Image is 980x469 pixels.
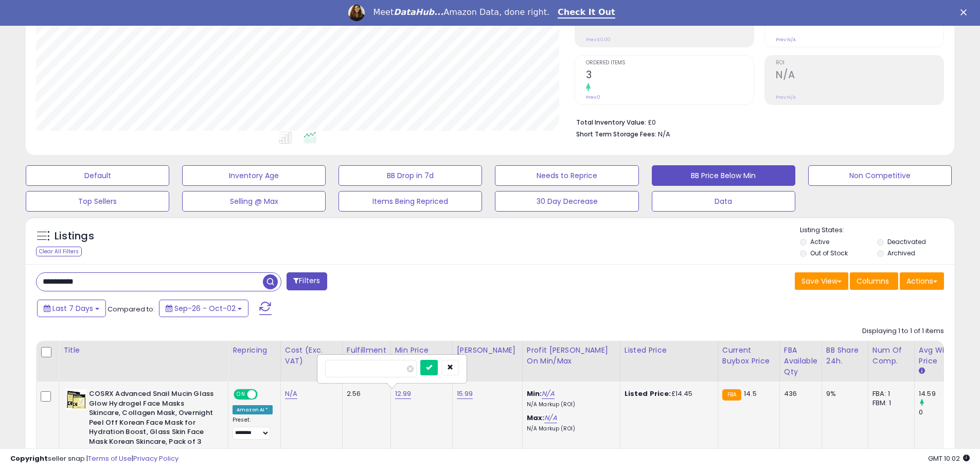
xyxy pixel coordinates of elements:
[586,94,600,100] small: Prev: 0
[776,60,943,66] span: ROI
[960,9,971,15] div: Close
[338,165,482,186] button: BB Drop in 7d
[826,345,864,367] div: BB Share 24h.
[900,272,944,290] button: Actions
[625,389,671,398] b: Listed Price:
[256,390,273,399] span: OFF
[347,389,383,398] div: 2.56
[233,416,273,440] div: Preset:
[348,5,365,21] img: Profile image for Georgie
[285,389,297,399] a: N/A
[850,272,898,290] button: Columns
[347,345,386,367] div: Fulfillment Cost
[784,389,814,398] div: 436
[576,130,656,138] b: Short Term Storage Fees:
[527,413,545,423] b: Max:
[576,118,646,127] b: Total Inventory Value:
[919,367,925,376] small: Avg Win Price.
[810,237,829,246] label: Active
[88,454,132,463] a: Terms of Use
[586,60,754,66] span: Ordered Items
[235,390,247,399] span: ON
[810,249,848,257] label: Out of Stock
[26,165,169,186] button: Default
[159,300,248,317] button: Sep-26 - Oct-02
[373,7,549,18] div: Meet Amazon Data, done right.
[544,413,557,423] a: N/A
[857,276,889,286] span: Columns
[338,191,482,212] button: Items Being Repriced
[542,389,554,399] a: N/A
[457,345,518,356] div: [PERSON_NAME]
[287,272,327,290] button: Filters
[776,37,796,43] small: Prev: N/A
[395,345,448,356] div: Min Price
[285,345,338,367] div: Cost (Exc. VAT)
[10,454,48,463] strong: Copyright
[872,345,910,367] div: Num of Comp.
[862,326,944,336] div: Displaying 1 to 1 of 1 items
[66,389,86,410] img: 41WEfV4SANL._SL40_.jpg
[625,345,714,356] div: Listed Price
[928,454,970,463] span: 2025-10-11 10:02 GMT
[625,389,710,398] div: £14.45
[394,7,443,17] i: DataHub...
[586,37,611,43] small: Prev: £0.00
[744,389,757,398] span: 14.5
[395,389,412,399] a: 12.99
[652,165,795,186] button: BB Price Below Min
[36,247,82,256] div: Clear All Filters
[55,229,94,244] h5: Listings
[52,303,93,314] span: Last 7 Days
[919,389,960,398] div: 14.59
[808,165,952,186] button: Non Competitive
[784,345,817,377] div: FBA Available Qty
[522,341,620,381] th: The percentage added to the cost of goods (COGS) that forms the calculator for Min & Max prices.
[527,425,612,432] p: N/A Markup (ROI)
[919,345,956,367] div: Avg Win Price
[652,191,795,212] button: Data
[495,191,638,212] button: 30 Day Decrease
[722,345,775,367] div: Current Buybox Price
[182,165,326,186] button: Inventory Age
[63,345,224,356] div: Title
[10,454,179,464] div: seller snap | |
[89,389,214,449] b: COSRX Advanced Snail Mucin Glass Glow Hydrogel Face Masks Skincare, Collagen Mask, Overnight Peel...
[919,408,960,417] div: 0
[527,401,612,408] p: N/A Markup (ROI)
[872,389,906,398] div: FBA: 1
[826,389,860,398] div: 9%
[527,389,542,398] b: Min:
[776,94,796,100] small: Prev: N/A
[586,69,754,83] h2: 3
[795,272,848,290] button: Save View
[776,69,943,83] h2: N/A
[658,129,670,139] span: N/A
[722,389,741,401] small: FBA
[182,191,326,212] button: Selling @ Max
[457,389,473,399] a: 15.99
[527,345,616,367] div: Profit [PERSON_NAME] on Min/Max
[233,405,273,414] div: Amazon AI *
[887,249,915,257] label: Archived
[26,191,169,212] button: Top Sellers
[37,300,106,317] button: Last 7 Days
[800,225,954,235] p: Listing States:
[495,165,638,186] button: Needs to Reprice
[887,237,926,246] label: Deactivated
[108,304,155,314] span: Compared to:
[233,345,276,356] div: Repricing
[558,7,615,19] a: Check It Out
[133,454,179,463] a: Privacy Policy
[174,303,236,314] span: Sep-26 - Oct-02
[872,398,906,408] div: FBM: 1
[576,115,936,128] li: £0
